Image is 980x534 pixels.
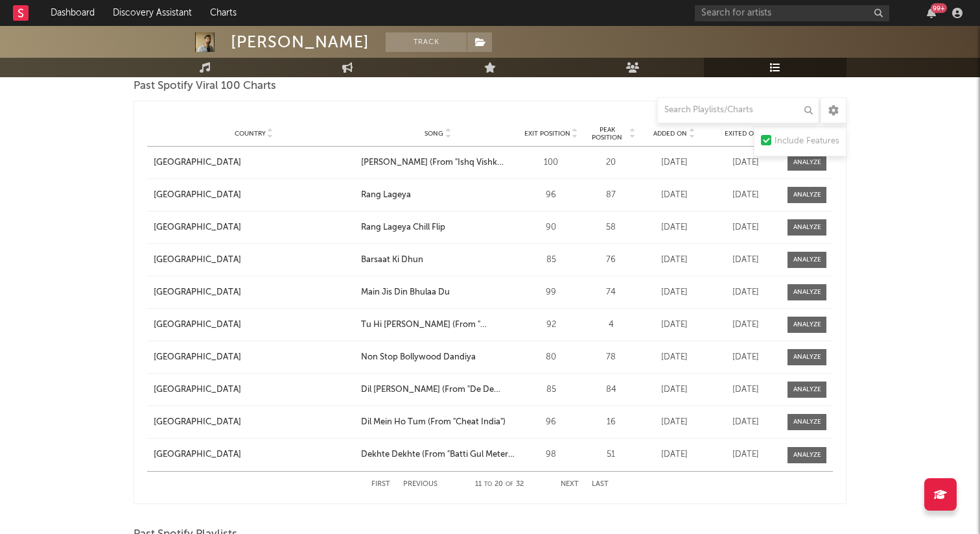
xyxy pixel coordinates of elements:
a: [GEOGRAPHIC_DATA] [154,351,355,364]
div: [DATE] [642,416,706,429]
a: Dil Mein Ho Tum (From "Cheat India") [361,416,515,429]
div: Dil Mein Ho Tum (From "Cheat India") [361,416,506,429]
a: [GEOGRAPHIC_DATA] [154,254,355,267]
div: [GEOGRAPHIC_DATA] [154,383,241,396]
div: [GEOGRAPHIC_DATA] [154,221,241,234]
div: 11 20 32 [463,477,535,492]
div: [DATE] [713,221,778,234]
div: 85 [522,383,580,396]
a: [GEOGRAPHIC_DATA] [154,383,355,396]
span: Peak Position [587,126,627,141]
button: Track [386,32,467,52]
span: Exit Position [524,130,570,138]
span: Song [425,130,443,138]
button: Next [561,481,579,488]
div: [DATE] [713,383,778,396]
button: Previous [403,481,437,488]
div: Non Stop Bollywood Dandiya [361,351,476,364]
div: [GEOGRAPHIC_DATA] [154,448,241,461]
a: Rang Lageya Chill Flip [361,221,515,234]
a: Main Jis Din Bhulaa Du [361,286,515,299]
div: 58 [587,221,635,234]
div: [DATE] [642,383,706,396]
div: [DATE] [713,254,778,267]
div: [DATE] [642,254,706,267]
div: Include Features [775,134,839,149]
a: [GEOGRAPHIC_DATA] [154,448,355,461]
div: 96 [522,189,580,202]
div: [GEOGRAPHIC_DATA] [154,416,241,429]
div: [GEOGRAPHIC_DATA] [154,156,241,169]
div: 100 [522,156,580,169]
div: Rang Lageya Chill Flip [361,221,445,234]
div: [DATE] [713,286,778,299]
div: [DATE] [713,319,778,332]
div: [DATE] [642,351,706,364]
a: [PERSON_NAME] (From "Ishq Vishk Rebound") [361,156,515,169]
input: Search for artists [695,5,889,21]
input: Search Playlists/Charts [657,97,819,123]
div: 90 [522,221,580,234]
a: Dil [PERSON_NAME] (From "De De Pyaar De") [361,383,515,396]
div: [DATE] [713,189,778,202]
div: [DATE] [713,156,778,169]
div: 99 [522,286,580,299]
div: [DATE] [642,319,706,332]
div: 96 [522,416,580,429]
a: [GEOGRAPHIC_DATA] [154,286,355,299]
div: [GEOGRAPHIC_DATA] [154,319,241,332]
div: [GEOGRAPHIC_DATA] [154,254,241,267]
div: 51 [587,448,635,461]
div: 76 [587,254,635,267]
button: 99+ [927,8,936,18]
div: 74 [587,286,635,299]
span: Exited On [725,130,759,138]
div: 80 [522,351,580,364]
div: [DATE] [642,286,706,299]
a: [GEOGRAPHIC_DATA] [154,221,355,234]
div: [DATE] [713,416,778,429]
span: Past Spotify Viral 100 Charts [134,79,276,94]
div: [DATE] [642,156,706,169]
div: [DATE] [642,448,706,461]
div: 78 [587,351,635,364]
a: [GEOGRAPHIC_DATA] [154,319,355,332]
div: Rang Lageya [361,189,411,202]
div: 85 [522,254,580,267]
div: [GEOGRAPHIC_DATA] [154,286,241,299]
div: Main Jis Din Bhulaa Du [361,286,450,299]
div: [DATE] [642,221,706,234]
div: [DATE] [713,351,778,364]
div: 4 [587,319,635,332]
a: Dekhte Dekhte (From "Batti Gul Meter Chalu") [361,448,515,461]
span: of [506,481,513,487]
a: Barsaat Ki Dhun [361,254,515,267]
a: Rang Lageya [361,189,515,202]
div: 20 [587,156,635,169]
div: 16 [587,416,635,429]
a: Non Stop Bollywood Dandiya [361,351,515,364]
div: 98 [522,448,580,461]
span: Country [235,130,266,138]
a: [GEOGRAPHIC_DATA] [154,189,355,202]
a: [GEOGRAPHIC_DATA] [154,156,355,169]
div: 92 [522,319,580,332]
div: [PERSON_NAME] [231,32,369,52]
div: [DATE] [713,448,778,461]
button: First [371,481,390,488]
div: [DATE] [642,189,706,202]
div: [GEOGRAPHIC_DATA] [154,189,241,202]
button: Last [592,481,609,488]
div: 84 [587,383,635,396]
div: 87 [587,189,635,202]
div: 99 + [931,3,947,13]
span: Added On [653,130,687,138]
a: Tu Hi [PERSON_NAME] (From "[PERSON_NAME] Aur Woh") [361,319,515,332]
a: [GEOGRAPHIC_DATA] [154,416,355,429]
span: to [484,481,492,487]
div: Barsaat Ki Dhun [361,254,423,267]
